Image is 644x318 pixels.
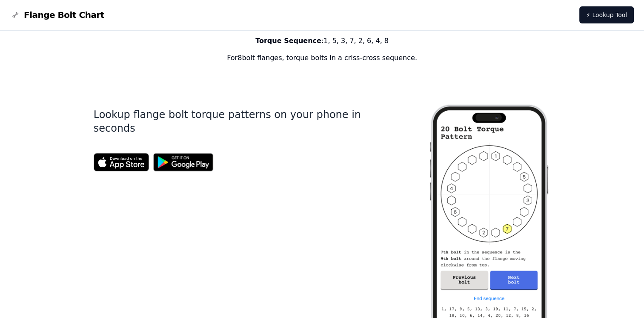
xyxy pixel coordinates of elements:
p: For 8 bolt flanges, torque bolts in a criss-cross sequence. [94,53,551,63]
img: App Store badge for the Flange Bolt Chart app [94,153,149,171]
a: ⚡ Lookup Tool [579,6,634,23]
img: Get it on Google Play [149,149,218,176]
img: Flange Bolt Chart Logo [10,10,20,20]
a: Flange Bolt Chart LogoFlange Bolt Chart [10,9,104,21]
span: Flange Bolt Chart [24,9,104,21]
h1: Lookup flange bolt torque patterns on your phone in seconds [94,108,401,135]
p: : 1, 5, 3, 7, 2, 6, 4, 8 [94,36,551,46]
b: Torque Sequence [255,37,321,45]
